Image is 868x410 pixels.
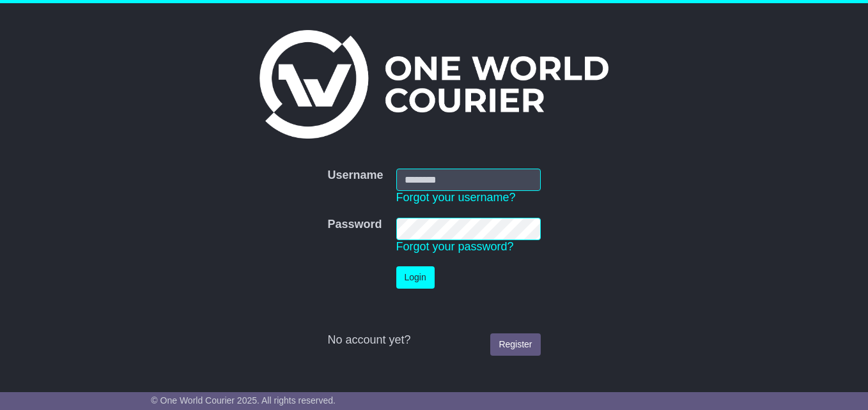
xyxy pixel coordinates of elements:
[260,30,608,139] img: One World
[396,266,435,289] button: Login
[327,169,383,183] label: Username
[151,395,336,406] span: © One World Courier 2025. All rights reserved.
[490,333,540,356] a: Register
[396,240,514,253] a: Forgot your password?
[327,218,382,232] label: Password
[327,333,540,347] div: No account yet?
[396,191,516,204] a: Forgot your username?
